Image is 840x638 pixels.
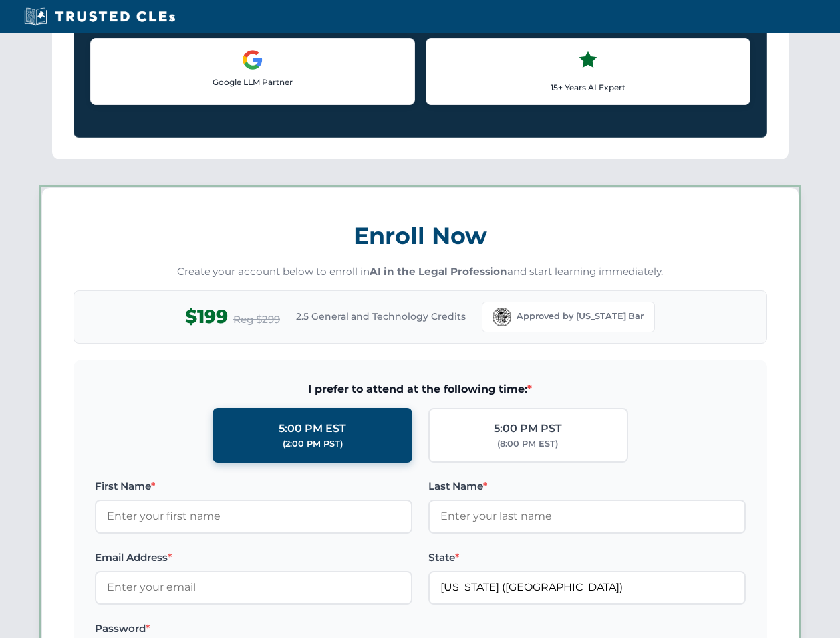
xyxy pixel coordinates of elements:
div: (8:00 PM EST) [497,437,558,451]
input: Enter your first name [95,500,412,533]
span: $199 [185,302,228,332]
input: Enter your last name [428,500,746,533]
img: Florida Bar [493,308,511,326]
label: Last Name [428,478,746,494]
strong: AI in the Legal Profession [370,265,507,278]
span: Approved by [US_STATE] Bar [517,310,644,323]
input: Enter your email [95,571,412,604]
label: State [428,550,746,566]
span: 2.5 General and Technology Credits [296,309,466,324]
div: (2:00 PM PST) [283,437,343,451]
input: Florida (FL) [428,571,746,604]
p: 15+ Years AI Expert [437,81,739,94]
div: 5:00 PM EST [279,420,346,437]
div: 5:00 PM PST [494,420,562,437]
img: Trusted CLEs [20,7,179,27]
span: Reg $299 [233,312,280,328]
p: Google LLM Partner [102,76,404,88]
label: Password [95,621,412,637]
label: Email Address [95,550,412,566]
img: Google [242,49,263,70]
h3: Enroll Now [74,215,767,257]
p: Create your account below to enroll in and start learning immediately. [74,265,767,280]
span: I prefer to attend at the following time: [95,381,746,398]
label: First Name [95,478,412,494]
